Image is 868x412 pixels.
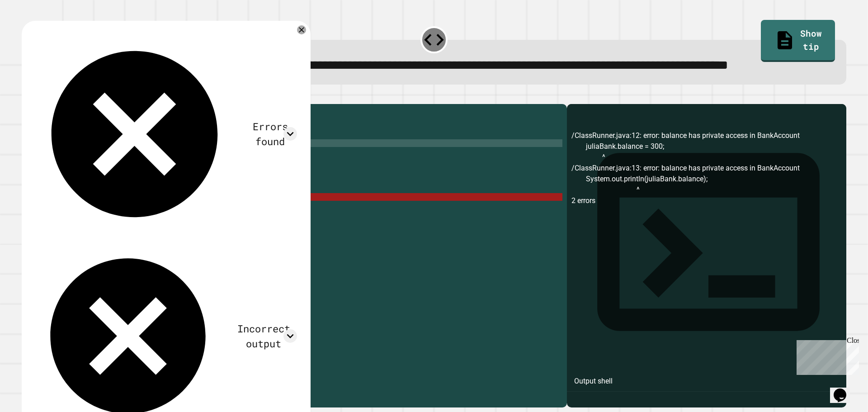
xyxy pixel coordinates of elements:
[243,119,297,149] div: Errors found
[793,336,859,375] iframe: chat widget
[761,20,835,62] a: Show tip
[4,4,62,57] div: Chat with us now!Close
[571,130,842,407] div: /ClassRunner.java:12: error: balance has private access in BankAccount juliaBank.balance = 300; ^...
[230,321,297,351] div: Incorrect output
[830,376,859,403] iframe: chat widget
